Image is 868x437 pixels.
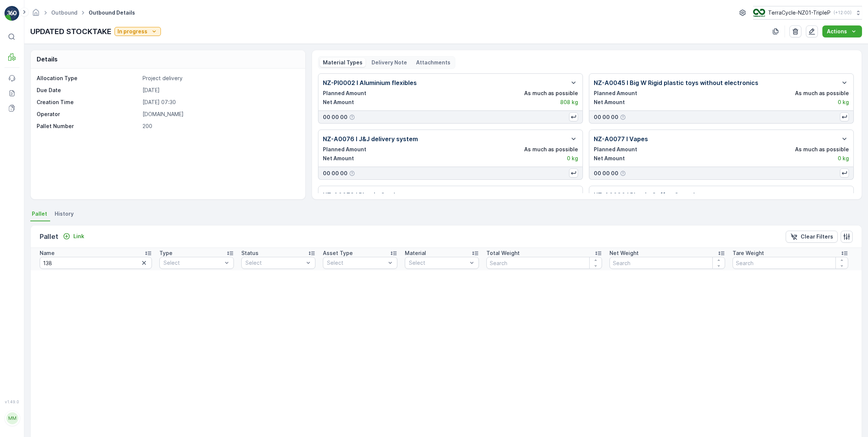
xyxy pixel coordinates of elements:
[733,249,764,257] p: Tare Weight
[323,98,354,106] p: Net Amount
[594,170,618,177] p: 00 00 00
[753,6,862,19] button: TerraCycle-NZ01-TripleP(+12:00)
[609,257,725,269] input: Search
[163,259,222,267] p: Select
[323,155,354,162] p: Net Amount
[4,6,19,21] img: logo
[60,232,87,241] button: Link
[30,26,111,37] p: UPDATED STOCKTAKE
[838,155,849,162] p: 0 kg
[524,89,578,97] p: As much as possible
[834,10,852,16] p: ( +12:00 )
[114,27,161,36] button: In progress
[349,114,355,120] div: Help Tooltip Icon
[753,9,765,17] img: TC_7kpGtVS.png
[486,249,520,257] p: Total Weight
[73,233,84,240] p: Link
[486,257,602,269] input: Search
[6,412,18,424] div: MM
[37,110,140,118] p: Operator
[37,87,140,94] p: Due Date
[786,231,838,243] button: Clear Filters
[594,134,648,143] p: NZ-A0077 I Vapes
[323,113,348,121] p: 00 00 00
[245,259,304,267] p: Select
[117,28,147,35] p: In progress
[55,210,74,218] span: History
[768,9,831,16] p: TerraCycle-NZ01-TripleP
[323,134,418,143] p: NZ-A0076 I J&J delivery system
[323,89,366,97] p: Planned Amount
[567,155,578,162] p: 0 kg
[405,249,426,257] p: Material
[143,98,297,106] p: [DATE] 07:30
[827,28,847,35] p: Actions
[801,233,833,240] p: Clear Filters
[40,249,55,257] p: Name
[323,191,398,200] p: NZ-A0079 I Plastic Cards
[620,170,626,176] div: Help Tooltip Icon
[620,114,626,120] div: Help Tooltip Icon
[143,122,297,130] p: 200
[594,113,618,121] p: 00 00 00
[524,146,578,153] p: As much as possible
[594,155,625,162] p: Net Amount
[32,210,47,218] span: Pallet
[323,78,417,87] p: NZ-PI0002 I Aluminium flexibles
[327,259,385,267] p: Select
[560,98,578,106] p: 808 kg
[594,98,625,106] p: Net Amount
[40,231,58,242] p: Pallet
[323,170,348,177] p: 00 00 00
[4,400,19,404] span: v 1.49.0
[323,146,366,153] p: Planned Amount
[594,78,758,87] p: NZ-A0045 I Big W Rigid plastic toys without electronics
[594,146,637,153] p: Planned Amount
[838,98,849,106] p: 0 kg
[594,191,702,200] p: NZ-A0080 I Plastic Coffee Capsules
[323,59,363,66] p: Material Types
[323,249,353,257] p: Asset Type
[51,9,77,16] a: Outbound
[795,89,849,97] p: As much as possible
[143,87,297,94] p: [DATE]
[795,146,849,153] p: As much as possible
[40,257,152,269] input: Search
[37,55,58,64] p: Details
[609,249,639,257] p: Net Weight
[4,406,19,431] button: MM
[372,59,407,66] p: Delivery Note
[143,110,297,118] p: [DOMAIN_NAME]
[409,259,467,267] p: Select
[37,122,140,130] p: Pallet Number
[349,170,355,176] div: Help Tooltip Icon
[32,11,40,18] a: Homepage
[594,89,637,97] p: Planned Amount
[733,257,848,269] input: Search
[87,9,137,16] span: Outbound Details
[37,75,140,82] p: Allocation Type
[822,25,862,37] button: Actions
[416,59,450,66] p: Attachments
[37,98,140,106] p: Creation Time
[241,249,259,257] p: Status
[143,75,297,82] p: Project delivery
[159,249,172,257] p: Type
